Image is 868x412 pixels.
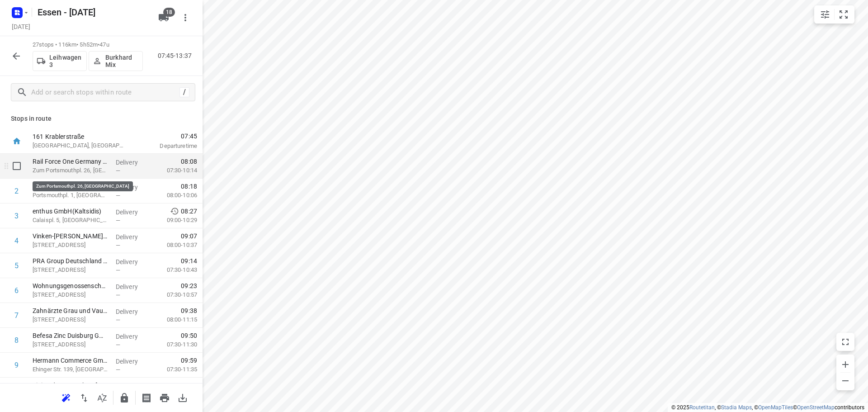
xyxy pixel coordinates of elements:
[33,232,108,241] p: Vinken-Görtz-Lange und Partner(Nadine Tobegen)
[116,192,120,199] span: —
[721,404,752,411] a: Stadia Maps
[116,282,149,291] p: Delivery
[137,132,197,141] span: 07:45
[49,54,83,68] p: Leihwagen 3
[11,114,192,123] p: Stops in route
[14,311,19,320] div: 7
[33,315,108,324] p: Düsseldorfer Landstraße 249-251, Duisburg
[152,340,197,349] p: 07:30-11:30
[98,41,99,48] span: •
[14,286,19,295] div: 6
[152,216,197,225] p: 09:00-10:29
[14,261,19,270] div: 5
[816,5,834,24] button: Map settings
[689,404,715,411] a: Routetitan
[33,281,108,290] p: Wohnungsgenossenschaft Duisburg Süd eG(Petra Junkes)
[116,341,120,348] span: —
[116,307,149,316] p: Delivery
[152,241,197,250] p: 08:00-10:37
[33,241,108,250] p: [STREET_ADDRESS]
[116,267,120,274] span: —
[181,182,197,191] span: 08:18
[34,5,151,19] h5: Rename
[152,265,197,275] p: 07:30-10:43
[105,54,139,68] p: Burkhard Mix
[33,340,108,349] p: Richard-Seiffert-Straße 1, Duisburg
[116,167,120,174] span: —
[33,207,108,216] p: enthus GmbH(Kaltsidis)
[116,183,149,192] p: Delivery
[8,21,34,32] h5: Project date
[8,157,26,175] span: Select
[116,208,149,217] p: Delivery
[116,232,149,242] p: Delivery
[137,393,156,402] span: Print shipping labels
[156,393,174,402] span: Print route
[671,404,864,411] li: © 2025 , © , © © contributors
[116,158,149,167] p: Delivery
[152,290,197,299] p: 07:30-10:57
[797,404,835,411] a: OpenStreetMap
[33,381,108,390] p: Linimed NRW GmbH - Duisburg - 10901413(Duisburg)
[33,191,108,200] p: Portsmouthpl. 1, Duisburg
[163,8,175,17] span: 18
[93,393,111,402] span: Sort by time window
[33,41,143,49] p: 27 stops • 116km • 5h52m
[116,332,149,341] p: Delivery
[33,356,108,365] p: Hermann Commerce GmbH(Zhang)
[31,85,179,99] input: Add or search stops within route
[835,5,853,24] button: Fit zoom
[33,365,108,374] p: Ehinger Str. 139, Duisburg
[33,265,108,275] p: Landfermannstraße 6, Duisburg
[116,382,149,391] p: Delivery
[33,306,108,315] p: Zahnärzte Grau und Vaut(Zahnärzte Grau und Vaut)
[155,9,173,27] button: 18
[33,157,108,166] p: Rail Force One Germany GmbH(Elaine Yap)
[158,51,195,61] p: 07:45-13:37
[14,212,19,220] div: 3
[814,5,854,24] div: small contained button group
[152,365,197,374] p: 07:30-11:35
[33,166,108,175] p: Zum Portsmouthpl. 26, [GEOGRAPHIC_DATA]
[152,315,197,324] p: 08:00-11:15
[33,256,108,265] p: PRA Group Deutschland GmbH(Venja Lang)
[758,404,793,411] a: OpenMapTiles
[33,216,108,225] p: Calaispl. 5, [GEOGRAPHIC_DATA]
[116,242,120,249] span: —
[181,306,197,315] span: 09:38
[181,356,197,365] span: 09:59
[116,357,149,366] p: Delivery
[116,257,149,266] p: Delivery
[116,317,120,323] span: —
[152,191,197,200] p: 08:00-10:06
[14,336,19,345] div: 8
[57,393,75,402] span: Reoptimize route
[14,361,19,369] div: 9
[116,366,120,373] span: —
[181,381,197,390] span: 10:21
[99,41,109,48] span: 47u
[181,207,197,216] span: 08:27
[33,182,108,191] p: DB Regio AG, Region NRW - Duisburg(Frank Brunnenkant)
[181,256,197,265] span: 09:14
[137,142,197,151] p: Departure time
[75,393,93,402] span: Reverse route
[33,51,87,71] button: Leihwagen 3
[152,166,197,175] p: 07:30-10:14
[179,87,189,97] div: /
[89,51,143,71] button: Burkhard Mix
[33,331,108,340] p: Befesa Zinc Duisburg GmbH(Silvia Riebesam)
[116,217,120,224] span: —
[33,290,108,299] p: [STREET_ADDRESS]
[174,393,192,402] span: Download route
[181,157,197,166] span: 08:08
[33,132,127,141] p: 161 Krablerstraße
[181,232,197,241] span: 09:07
[181,331,197,340] span: 09:50
[14,187,19,195] div: 2
[14,237,19,245] div: 4
[116,292,120,298] span: —
[33,141,127,150] p: [GEOGRAPHIC_DATA], [GEOGRAPHIC_DATA]
[181,281,197,290] span: 09:23
[170,207,179,216] svg: Early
